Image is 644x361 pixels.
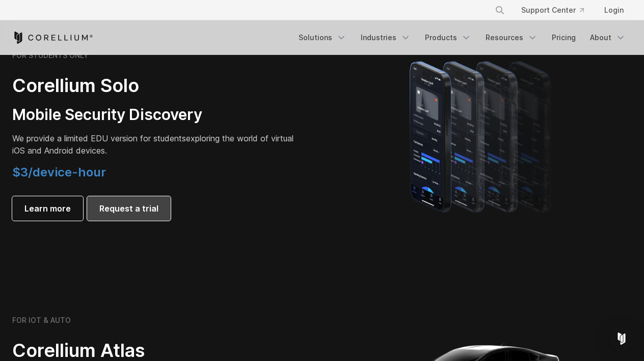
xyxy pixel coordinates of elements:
a: About [584,28,632,47]
a: Industries [355,28,417,47]
a: Corellium Home [12,32,93,44]
button: Search [491,1,509,19]
a: Products [419,28,477,47]
div: Navigation Menu [292,28,632,47]
img: A lineup of four iPhone models becoming more gradient and blurred [389,47,575,225]
a: Pricing [546,28,582,47]
h6: FOR IOT & AUTO [12,316,71,325]
span: Request a trial [99,202,158,215]
a: Resources [479,28,544,47]
h2: Corellium Solo [12,74,298,97]
a: Support Center [513,1,592,19]
a: Solutions [292,28,353,47]
span: Learn more [24,202,71,215]
span: We provide a limited EDU version for students [12,133,186,143]
h3: Mobile Security Discovery [12,105,298,125]
a: Login [596,1,632,19]
div: Navigation Menu [482,1,632,19]
a: Request a trial [87,196,171,221]
div: Open Intercom Messenger [609,326,634,351]
span: $3/device-hour [12,165,106,179]
h6: FOR STUDENTS ONLY [12,51,89,60]
p: exploring the world of virtual iOS and Android devices. [12,132,298,157]
a: Learn more [12,196,83,221]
